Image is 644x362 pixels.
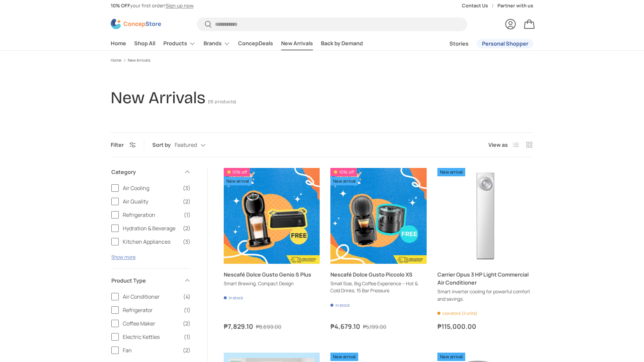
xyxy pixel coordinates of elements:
[111,2,130,9] strong: 10% OFF
[123,346,179,354] span: Fan
[224,271,311,278] a: Nescafé Dolce Gusto Genio S Plus
[111,58,121,62] a: Home
[123,238,179,246] span: Kitchen Appliances
[128,58,150,62] a: New Arrivals
[152,141,175,149] label: Sort by
[175,139,219,151] button: Featured
[330,168,426,264] a: Nescafé Dolce Gusto Piccolo XS
[111,88,205,108] h1: New Arrivals
[330,353,358,361] span: New arrival
[437,353,465,361] span: New arrival
[183,293,191,301] span: (4)
[111,37,126,50] a: Home
[437,168,533,264] img: https://concepstore.ph/products/carrier-opus-3-hp-light-commercial-air-conditioner
[123,211,180,219] span: Refrigeration
[111,141,124,148] span: Filter
[175,142,197,148] span: Featured
[123,333,180,341] span: Electric Kettles
[111,2,195,9] p: your first order! .
[166,2,193,9] a: Sign up now
[111,57,533,63] nav: Breadcrumbs
[183,319,191,327] span: (2)
[111,254,136,260] button: Show more
[208,99,236,105] span: (15 products)
[183,224,191,232] span: (2)
[224,168,250,176] span: 10% off
[111,141,136,148] button: Filter
[183,197,191,205] span: (2)
[183,346,191,354] span: (2)
[123,319,179,327] span: Coffee Maker
[488,141,508,149] span: View as
[462,2,497,9] a: Contact Us
[183,238,191,246] span: (3)
[111,168,180,176] span: Category
[497,2,533,9] a: Partner with us
[437,271,529,286] a: Carrier Opus 3 HP Light Commercial Air Conditioner
[123,184,179,192] span: Air Cooling
[433,37,533,50] nav: Secondary
[123,306,180,314] span: Refrigerator
[134,37,155,50] a: Shop All
[437,168,465,176] span: New arrival
[321,37,363,50] a: Back by Demand
[123,197,179,205] span: Air Quality
[200,37,234,50] summary: Brands
[449,37,469,50] a: Stories
[330,177,358,185] span: New arrival
[482,41,528,46] span: Personal Shopper
[330,271,413,278] a: Nescafé Dolce Gusto Piccolo XS
[281,37,313,50] a: New Arrivals
[224,177,252,185] span: New arrival
[183,184,191,192] span: (3)
[111,268,191,293] summary: Product Type
[159,37,200,50] summary: Products
[224,168,320,264] a: Nescafé Dolce Gusto Genio S Plus
[163,37,196,50] a: Products
[111,37,363,50] nav: Primary
[123,224,179,232] span: Hydration & Beverage
[238,37,273,50] a: ConcepDeals
[184,211,191,219] span: (1)
[111,160,191,184] summary: Category
[204,37,230,50] a: Brands
[184,306,191,314] span: (1)
[330,168,357,176] span: 10% off
[184,333,191,341] span: (1)
[111,19,161,29] img: ConcepStore
[123,293,179,301] span: Air Conditioner
[111,277,180,285] span: Product Type
[477,39,533,48] a: Personal Shopper
[437,168,533,264] a: Carrier Opus 3 HP Light Commercial Air Conditioner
